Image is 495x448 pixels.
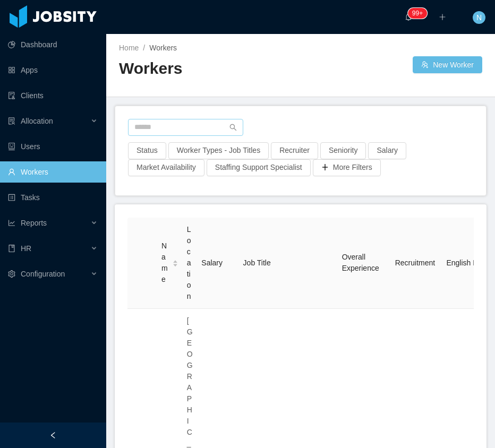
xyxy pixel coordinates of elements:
[201,259,223,267] span: Salary
[229,124,237,131] i: icon: search
[439,13,446,21] i: icon: plus
[8,34,98,55] a: icon: pie-chartDashboard
[446,259,490,267] span: English Level
[128,142,166,159] button: Status
[128,159,204,176] button: Market Availability
[21,244,31,253] span: HR
[243,259,271,267] span: Job Title
[8,136,98,157] a: icon: robotUsers
[119,58,301,80] h2: Workers
[161,240,168,285] span: Name
[21,219,47,227] span: Reports
[172,263,178,266] i: icon: caret-down
[187,225,191,300] span: Location
[8,161,98,183] a: icon: userWorkers
[395,259,435,267] span: Recruitment
[119,44,139,52] a: Home
[320,142,366,159] button: Seniority
[405,13,412,21] i: icon: bell
[21,117,53,125] span: Allocation
[8,245,15,252] i: icon: book
[172,259,178,262] i: icon: caret-up
[313,159,381,176] button: icon: plusMore Filters
[21,270,65,278] span: Configuration
[143,44,145,52] span: /
[172,259,178,266] div: Sort
[8,270,15,278] i: icon: setting
[8,187,98,208] a: icon: profileTasks
[413,56,482,73] button: icon: usergroup-addNew Worker
[476,11,482,24] span: N
[8,85,98,106] a: icon: auditClients
[207,159,311,176] button: Staffing Support Specialist
[8,219,15,227] i: icon: line-chart
[168,142,269,159] button: Worker Types - Job Titles
[342,253,379,272] span: Overall Experience
[368,142,406,159] button: Salary
[8,59,98,81] a: icon: appstoreApps
[271,142,318,159] button: Recruiter
[149,44,177,52] span: Workers
[408,8,427,19] sup: 1668
[8,117,15,125] i: icon: solution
